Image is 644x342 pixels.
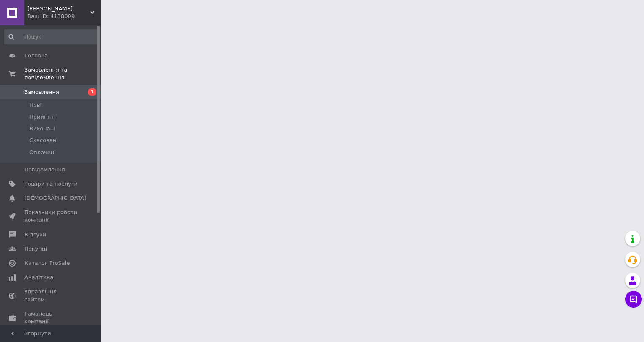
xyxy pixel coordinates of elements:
span: 1 [88,88,96,96]
span: Відгуки [24,231,46,238]
input: Пошук [4,29,99,44]
span: Нові [29,101,42,109]
span: Замовлення та повідомлення [24,66,101,81]
span: [DEMOGRAPHIC_DATA] [24,194,86,202]
span: Покупці [24,245,47,253]
span: Скасовані [29,137,58,144]
button: Чат з покупцем [625,291,642,308]
span: Повідомлення [24,166,65,174]
span: Аналітика [24,274,53,281]
span: Показники роботи компанії [24,209,78,224]
span: Каталог ProSale [24,259,70,267]
span: Головна [24,52,48,60]
span: Замовлення [24,88,59,96]
span: Управління сайтом [24,288,78,303]
span: Гаманець компанії [24,310,78,325]
div: Ваш ID: 4138009 [27,13,101,20]
span: Товари та послуги [24,180,78,188]
span: Оплачені [29,149,56,156]
span: Прийняті [29,113,55,121]
span: Виконані [29,125,55,132]
span: ФОП Сазоненко В.М. [27,5,90,13]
